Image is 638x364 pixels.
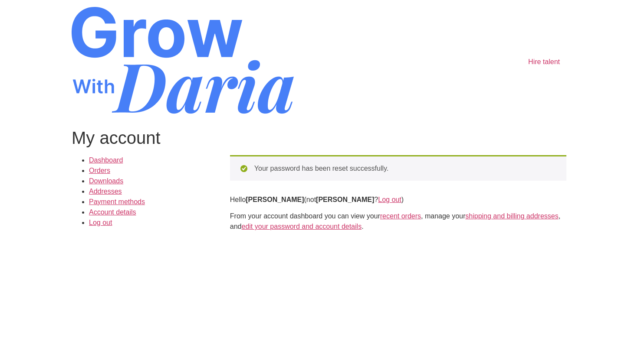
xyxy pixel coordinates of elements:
h1: My account [72,127,566,148]
nav: Account pages [72,155,220,228]
img: Grow With Daria [72,7,294,114]
nav: Main menu [522,7,566,117]
a: Account details [89,208,136,216]
a: Downloads [89,177,123,185]
a: Log out [378,196,401,203]
a: Hire talent [522,53,566,71]
a: Addresses [89,188,122,195]
p: Hello (not ? ) [230,195,566,205]
a: recent orders [380,212,421,220]
div: Your password has been reset successfully. [230,155,566,181]
a: shipping and billing addresses [465,212,558,220]
strong: [PERSON_NAME] [246,196,304,203]
strong: [PERSON_NAME] [316,196,374,203]
p: From your account dashboard you can view your , manage your , and . [230,211,566,232]
a: Dashboard [89,156,123,164]
a: edit your password and account details [242,223,362,230]
a: Log out [89,219,112,226]
a: Payment methods [89,198,145,205]
a: Orders [89,167,110,174]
